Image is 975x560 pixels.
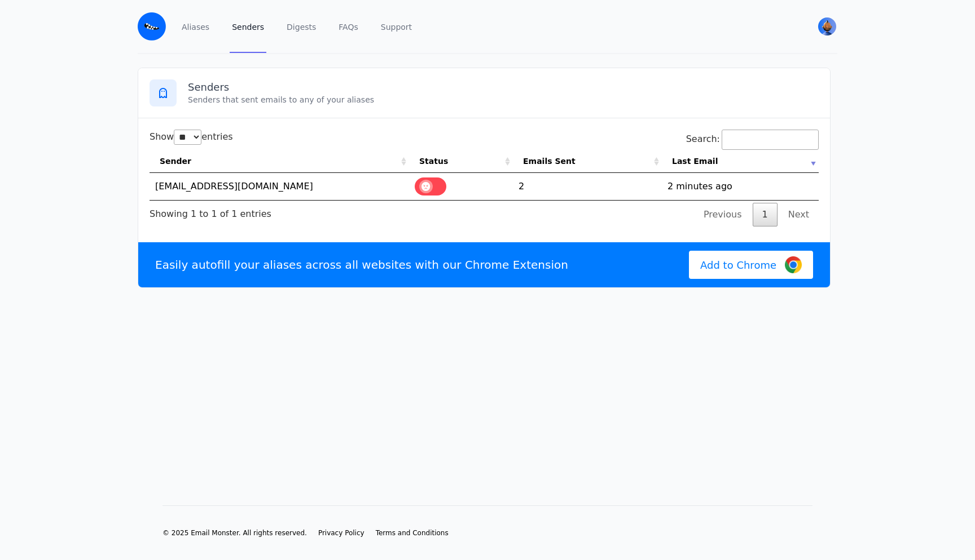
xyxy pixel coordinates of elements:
[722,130,819,150] input: Search:
[150,201,271,221] div: Showing 1 to 1 of 1 entries
[162,528,307,537] li: © 2025 Email Monster. All rights reserved.
[318,529,364,537] span: Privacy Policy
[817,16,837,37] button: User menu
[150,150,409,173] th: Sender: activate to sort column ascending
[662,150,819,173] th: Last Email: activate to sort column ascending
[700,257,776,273] span: Add to Chrome
[376,528,449,537] a: Terms and Conditions
[188,81,819,94] h3: Senders
[662,173,819,200] td: 2 minutes ago
[138,12,166,41] img: Email Monster
[150,173,409,200] td: [EMAIL_ADDRESS][DOMAIN_NAME]
[513,150,662,173] th: Emails Sent: activate to sort column ascending
[753,203,778,226] a: 1
[318,528,364,537] a: Privacy Policy
[785,256,802,273] img: Google Chrome Logo
[686,134,819,144] label: Search:
[376,529,449,537] span: Terms and Conditions
[150,131,233,142] label: Show entries
[155,257,568,273] p: Easily autofill your aliases across all websites with our Chrome Extension
[174,130,201,145] select: Showentries
[818,17,836,35] img: Timofey's Avatar
[409,150,513,173] th: Status: activate to sort column ascending
[694,203,752,226] a: Previous
[513,173,662,200] td: 2
[779,203,819,226] a: Next
[188,94,819,105] p: Senders that sent emails to any of your aliases
[689,251,813,279] a: Add to Chrome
